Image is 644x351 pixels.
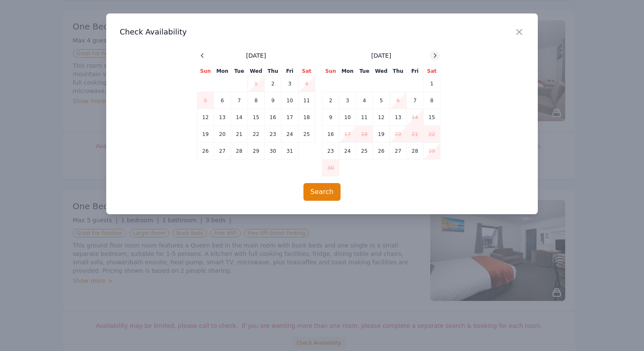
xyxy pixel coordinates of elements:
[214,92,231,109] td: 6
[322,160,339,176] td: 30
[298,126,315,143] td: 25
[265,126,282,143] td: 23
[356,143,373,160] td: 25
[197,92,214,109] td: 5
[373,126,390,143] td: 19
[339,126,356,143] td: 17
[339,67,356,75] th: Mon
[373,92,390,109] td: 5
[390,109,407,126] td: 13
[248,109,265,126] td: 15
[390,67,407,75] th: Thu
[120,27,524,37] h3: Check Availability
[248,143,265,160] td: 29
[231,126,248,143] td: 21
[214,109,231,126] td: 13
[265,67,282,75] th: Thu
[373,109,390,126] td: 12
[231,92,248,109] td: 7
[356,109,373,126] td: 11
[322,92,339,109] td: 2
[390,126,407,143] td: 20
[197,126,214,143] td: 19
[231,67,248,75] th: Tue
[424,67,440,75] th: Sat
[322,67,339,75] th: Sun
[373,67,390,75] th: Wed
[265,109,282,126] td: 16
[282,92,298,109] td: 10
[339,92,356,109] td: 3
[339,109,356,126] td: 10
[407,126,424,143] td: 21
[265,75,282,92] td: 2
[356,67,373,75] th: Tue
[265,92,282,109] td: 9
[214,143,231,160] td: 27
[371,51,391,60] span: [DATE]
[248,75,265,92] td: 1
[424,126,440,143] td: 22
[356,92,373,109] td: 4
[303,183,341,201] button: Search
[231,143,248,160] td: 28
[407,109,424,126] td: 14
[214,67,231,75] th: Mon
[197,109,214,126] td: 12
[424,75,440,92] td: 1
[322,109,339,126] td: 9
[282,67,298,75] th: Fri
[373,143,390,160] td: 26
[407,143,424,160] td: 28
[231,109,248,126] td: 14
[322,126,339,143] td: 16
[298,67,315,75] th: Sat
[248,126,265,143] td: 22
[282,75,298,92] td: 3
[407,92,424,109] td: 7
[424,143,440,160] td: 29
[265,143,282,160] td: 30
[298,109,315,126] td: 18
[339,143,356,160] td: 24
[390,143,407,160] td: 27
[424,92,440,109] td: 8
[282,143,298,160] td: 31
[197,143,214,160] td: 26
[248,67,265,75] th: Wed
[197,67,214,75] th: Sun
[298,75,315,92] td: 4
[298,92,315,109] td: 11
[424,109,440,126] td: 15
[322,143,339,160] td: 23
[246,51,266,60] span: [DATE]
[248,92,265,109] td: 8
[407,67,424,75] th: Fri
[214,126,231,143] td: 20
[282,109,298,126] td: 17
[390,92,407,109] td: 6
[356,126,373,143] td: 18
[282,126,298,143] td: 24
